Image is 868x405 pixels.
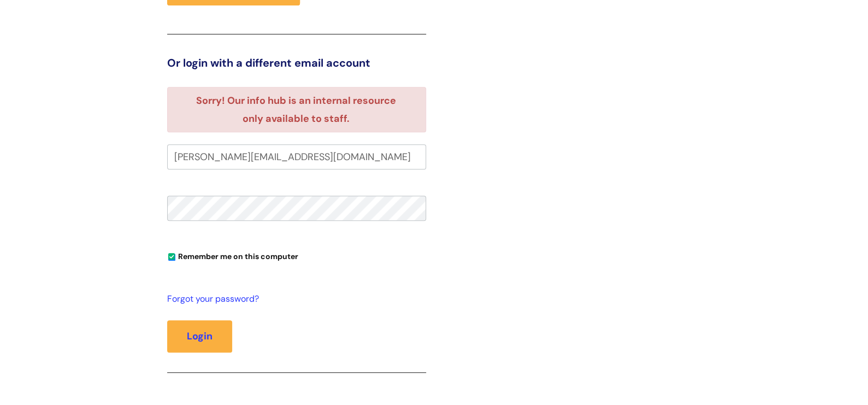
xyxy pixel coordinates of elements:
input: Remember me on this computer [168,254,175,261]
h3: Or login with a different email account [167,56,426,69]
a: Forgot your password? [167,291,421,307]
li: Sorry! Our info hub is an internal resource only available to staff. [186,92,406,127]
button: Login [167,320,232,352]
div: You can uncheck this option if you're logging in from a shared device [167,247,426,265]
input: Your e-mail address [167,144,426,169]
label: Remember me on this computer [167,249,298,261]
